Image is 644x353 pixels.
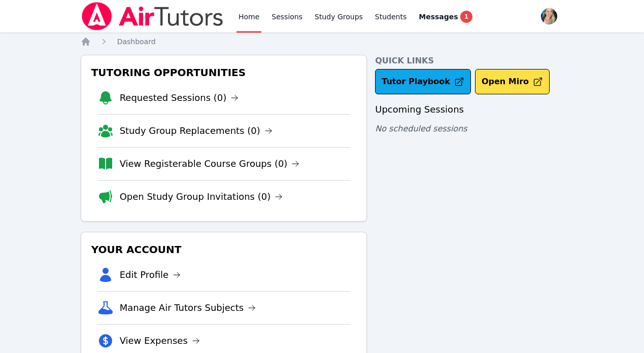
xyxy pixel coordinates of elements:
[460,11,472,23] span: 1
[89,63,359,82] h3: Tutoring Opportunities
[120,268,181,282] a: Edit Profile
[81,2,224,30] img: Air Tutors
[375,124,467,133] span: No scheduled sessions
[419,12,458,22] span: Messages
[120,124,273,138] a: Study Group Replacements (0)
[120,301,256,315] a: Manage Air Tutors Subjects
[117,37,156,47] a: Dashboard
[120,91,239,105] a: Requested Sessions (0)
[89,240,359,259] h3: Your Account
[120,157,300,171] a: View Registerable Course Groups (0)
[375,69,471,94] a: Tutor Playbook
[120,190,283,204] a: Open Study Group Invitations (0)
[117,38,156,46] span: Dashboard
[475,69,550,94] button: Open Miro
[81,37,564,47] nav: Breadcrumb
[375,102,563,117] h3: Upcoming Sessions
[120,334,200,348] a: View Expenses
[375,55,563,67] h4: Quick Links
